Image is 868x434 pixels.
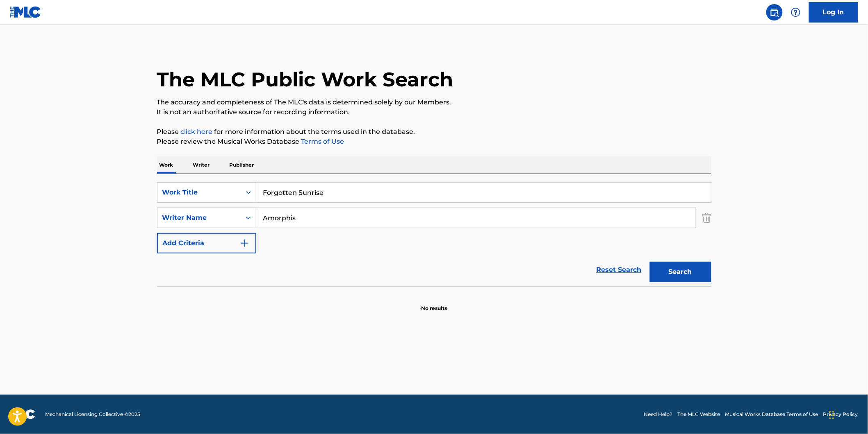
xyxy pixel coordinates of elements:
[181,128,213,136] a: click here
[157,182,711,286] form: Search Form
[191,156,212,174] p: Writer
[702,208,711,228] img: Delete Criterion
[10,409,35,419] img: logo
[650,262,711,282] button: Search
[823,411,858,418] a: Privacy Policy
[788,4,804,20] div: Help
[157,156,176,174] p: Work
[157,233,256,253] button: Add Criteria
[157,67,453,92] h1: The MLC Public Work Search
[592,261,646,279] a: Reset Search
[157,127,711,137] p: Please for more information about the terms used in the database.
[766,4,783,20] a: Public Search
[678,411,720,418] a: The MLC Website
[421,295,447,312] p: No results
[829,403,834,427] div: Drag
[162,213,236,223] div: Writer Name
[791,7,801,17] img: help
[770,7,779,17] img: search
[300,138,344,145] a: Terms of Use
[45,411,140,418] span: Mechanical Licensing Collective © 2025
[157,97,711,107] p: The accuracy and completeness of The MLC's data is determined solely by our Members.
[162,188,236,197] div: Work Title
[827,395,868,434] iframe: Chat Widget
[227,156,257,174] p: Publisher
[644,411,673,418] a: Need Help?
[240,238,250,248] img: 9d2ae6d4665cec9f34b9.svg
[157,137,711,147] p: Please review the Musical Works Database
[809,2,858,23] a: Log In
[10,6,41,18] img: MLC Logo
[725,411,818,418] a: Musical Works Database Terms of Use
[157,107,711,117] p: It is not an authoritative source for recording information.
